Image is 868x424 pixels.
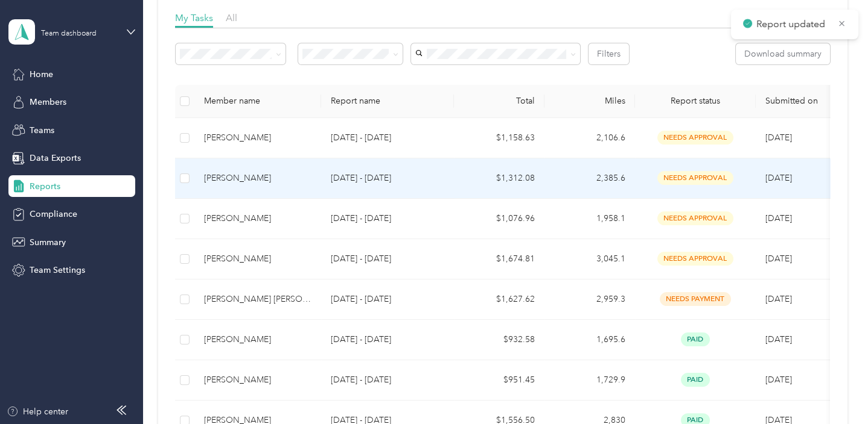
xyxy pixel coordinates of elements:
span: Reports [30,180,60,193]
span: needs approval [657,131,733,145]
span: paid [681,373,710,387]
button: Help center [7,405,68,418]
td: 1,729.9 [544,360,635,401]
td: $1,158.63 [454,118,544,158]
span: My Tasks [175,12,213,23]
p: [DATE] - [DATE] [331,333,444,346]
div: [PERSON_NAME] [PERSON_NAME] [204,293,311,306]
span: Teams [30,124,54,137]
div: Member name [204,96,311,106]
td: 2,959.3 [544,279,635,320]
div: Miles [554,96,625,106]
p: [DATE] - [DATE] [331,252,444,266]
td: $1,627.62 [454,279,544,320]
p: [DATE] - [DATE] [331,172,444,185]
span: Home [30,68,53,81]
p: Report updated [756,17,829,32]
td: 1,695.6 [544,320,635,360]
td: 2,106.6 [544,118,635,158]
button: Download summary [736,43,830,64]
span: All [226,12,237,23]
span: Data Exports [30,152,81,164]
span: [DATE] [765,294,792,304]
div: [PERSON_NAME] [204,252,311,266]
td: $1,674.81 [454,239,544,279]
div: [PERSON_NAME] [204,333,311,346]
td: 2,385.6 [544,158,635,199]
span: paid [681,332,710,346]
td: $1,076.96 [454,199,544,239]
div: [PERSON_NAME] [204,373,311,387]
div: Team dashboard [41,30,97,37]
iframe: Everlance-gr Chat Button Frame [800,357,868,424]
span: [DATE] [765,254,792,264]
span: Report status [645,96,746,106]
span: Compliance [30,208,77,220]
span: [DATE] [765,132,792,143]
button: Filters [589,43,629,64]
span: needs approval [657,211,733,225]
span: needs approval [657,171,733,185]
div: Total [464,96,535,106]
p: [DATE] - [DATE] [331,131,444,145]
div: [PERSON_NAME] [204,172,311,185]
th: Member name [194,85,321,118]
span: Team Settings [30,264,85,276]
span: [DATE] [765,213,792,223]
span: Members [30,96,66,108]
th: Submitted on [756,85,846,118]
td: 3,045.1 [544,239,635,279]
td: 1,958.1 [544,199,635,239]
p: [DATE] - [DATE] [331,293,444,306]
div: [PERSON_NAME] [204,131,311,145]
th: Report name [321,85,454,118]
td: $951.45 [454,360,544,401]
td: $1,312.08 [454,158,544,199]
span: needs payment [660,292,731,306]
p: [DATE] - [DATE] [331,373,444,387]
span: needs approval [657,252,733,266]
p: [DATE] - [DATE] [331,212,444,225]
span: [DATE] [765,334,792,344]
td: $932.58 [454,320,544,360]
div: [PERSON_NAME] [204,212,311,225]
span: [DATE] [765,375,792,385]
span: [DATE] [765,173,792,183]
span: Summary [30,236,66,249]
